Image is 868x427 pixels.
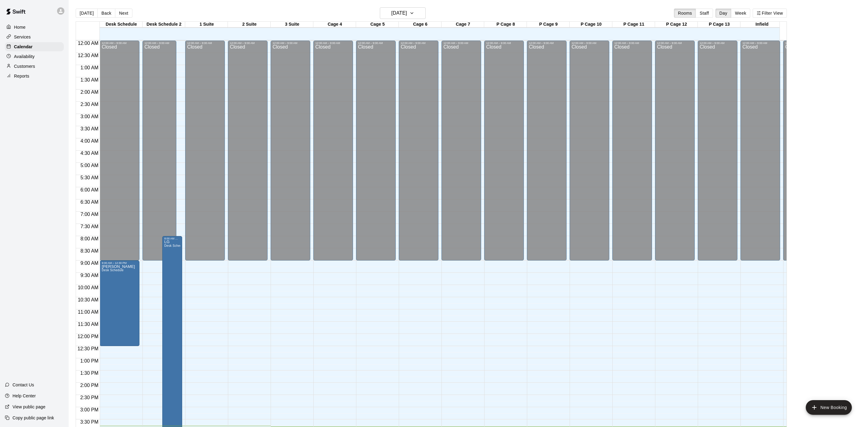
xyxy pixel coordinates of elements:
div: Closed [144,45,175,263]
p: Reports [14,73,29,79]
div: 12:00 AM – 9:00 AM [230,42,266,45]
button: Day [715,9,731,18]
span: 1:00 AM [79,65,100,70]
div: 12:00 AM – 9:00 AM [358,42,394,45]
div: Closed [187,45,223,263]
p: Help Center [13,393,36,399]
div: 12:00 AM – 9:00 AM: Closed [356,41,396,261]
button: Staff [696,9,713,18]
p: Calendar [14,44,33,50]
div: Closed [529,45,565,263]
p: View public page [13,404,45,410]
p: Home [14,24,26,30]
div: Closed [742,45,778,263]
p: Contact Us [13,382,34,388]
span: 9:00 AM [79,261,100,266]
p: Services [14,34,31,40]
span: 7:00 AM [79,212,100,217]
div: Cage 6 [399,22,441,27]
div: Closed [486,45,522,263]
div: 9:00 AM – 12:30 PM: Debbie [100,261,139,346]
div: 12:00 AM – 9:00 AM [187,42,223,45]
div: 12:00 AM – 9:00 AM [315,42,351,45]
div: 1 Suite [185,22,228,27]
span: 2:30 AM [79,102,100,107]
div: 12:00 AM – 9:00 AM: Closed [399,41,438,261]
span: 2:00 PM [79,383,100,388]
div: 12:00 AM – 9:00 AM [657,42,693,45]
div: Cage 5 [356,22,399,27]
div: 12:00 AM – 9:00 AM [700,42,736,45]
span: 3:00 PM [79,407,100,412]
div: Closed [102,45,138,263]
div: 12:00 AM – 9:00 AM: Closed [441,41,481,261]
div: 12:00 AM – 9:00 AM [102,42,138,45]
span: 8:00 AM [79,236,100,241]
button: Rooms [674,9,696,18]
a: Calendar [5,42,64,51]
span: 12:30 PM [76,346,100,351]
span: 4:00 AM [79,138,100,144]
button: [DATE] [380,7,426,19]
div: Closed [614,45,650,263]
div: 9:00 AM – 12:30 PM [102,261,138,265]
span: 12:00 AM [76,41,100,46]
div: 2 Suite [228,22,271,27]
p: Copy public page link [13,415,54,421]
span: 1:00 PM [79,358,100,363]
button: Week [731,9,750,18]
span: 12:00 PM [76,334,100,339]
div: 12:00 AM – 9:00 AM [785,42,821,45]
div: 12:00 AM – 9:00 AM: Closed [484,41,524,261]
div: 12:00 AM – 9:00 AM: Closed [612,41,652,261]
div: 12:00 AM – 9:00 AM: Closed [100,41,139,261]
button: Filter View [753,9,787,18]
div: 12:00 AM – 9:00 AM: Closed [783,41,823,261]
div: 12:00 AM – 9:00 AM [529,42,565,45]
div: Closed [230,45,266,263]
span: 6:30 AM [79,199,100,205]
span: 8:30 AM [79,248,100,254]
span: 7:30 AM [79,224,100,229]
div: P Cage 11 [612,22,655,27]
div: Closed [443,45,479,263]
span: 3:00 AM [79,114,100,119]
div: Closed [700,45,736,263]
span: 3:30 PM [79,419,100,425]
div: Closed [657,45,693,263]
div: Services [5,32,64,42]
span: 11:00 AM [76,309,100,315]
div: 12:00 AM – 9:00 AM: Closed [313,41,353,261]
div: P Cage 10 [570,22,612,27]
p: Availability [14,53,35,60]
div: 3 Suite [271,22,313,27]
div: 12:00 AM – 9:00 AM [486,42,522,45]
div: Closed [785,45,821,263]
div: 12:00 AM – 9:00 AM: Closed [527,41,567,261]
div: 12:00 AM – 9:00 AM: Closed [570,41,609,261]
div: Cage 4 [313,22,356,27]
span: 1:30 PM [79,370,100,376]
span: 6:00 AM [79,187,100,192]
a: Customers [5,62,64,71]
div: Desk Schedule 2 [142,22,185,27]
h6: [DATE] [391,9,407,17]
div: 12:00 AM – 9:00 AM [272,42,308,45]
div: 12:00 AM – 9:00 AM [614,42,650,45]
span: 2:30 PM [79,395,100,400]
div: P Cage 12 [655,22,698,27]
p: Customers [14,63,35,69]
button: Next [115,9,132,18]
span: 11:30 AM [76,322,100,327]
div: Home [5,23,64,32]
div: 12:00 AM – 9:00 AM: Closed [655,41,695,261]
span: 9:30 AM [79,273,100,278]
a: Availability [5,52,64,61]
div: 12:00 AM – 9:00 AM [401,42,437,45]
span: 4:30 AM [79,151,100,156]
span: Desk Schedule [102,268,124,272]
span: 3:30 AM [79,126,100,131]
